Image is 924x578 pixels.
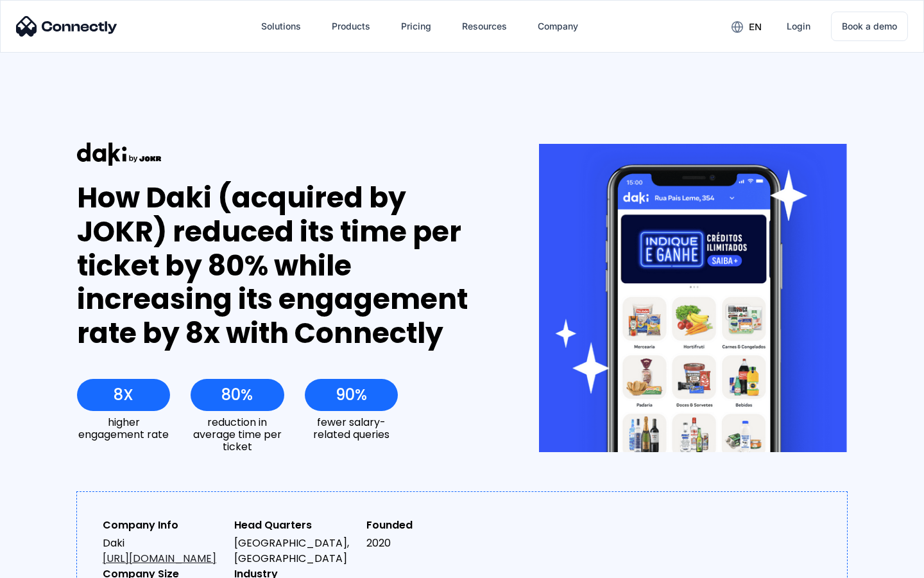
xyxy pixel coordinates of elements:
img: Connectly Logo [16,16,117,37]
div: Pricing [401,17,431,35]
div: Company Info [103,518,224,533]
div: Products [332,17,370,35]
div: 90% [336,386,367,404]
div: 80% [221,386,253,404]
div: higher engagement rate [77,416,170,441]
a: Login [776,11,821,42]
div: Resources [462,17,507,35]
div: 8X [114,386,133,404]
div: fewer salary-related queries [305,416,398,441]
div: reduction in average time per ticket [191,416,284,453]
aside: Language selected: English [13,556,77,574]
div: [GEOGRAPHIC_DATA], [GEOGRAPHIC_DATA] [234,536,355,566]
div: How Daki (acquired by JOKR) reduced its time per ticket by 80% while increasing its engagement ra... [77,181,492,351]
div: Login [787,17,810,35]
div: 2020 [366,536,488,551]
a: Book a demo [831,12,908,41]
ul: Language list [26,556,77,574]
div: Solutions [261,17,301,35]
div: en [749,18,762,36]
div: Daki [103,536,224,566]
div: Head Quarters [234,518,355,533]
div: Founded [366,518,488,533]
div: Company [538,17,578,35]
a: [URL][DOMAIN_NAME] [103,551,216,566]
a: Pricing [391,11,441,42]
